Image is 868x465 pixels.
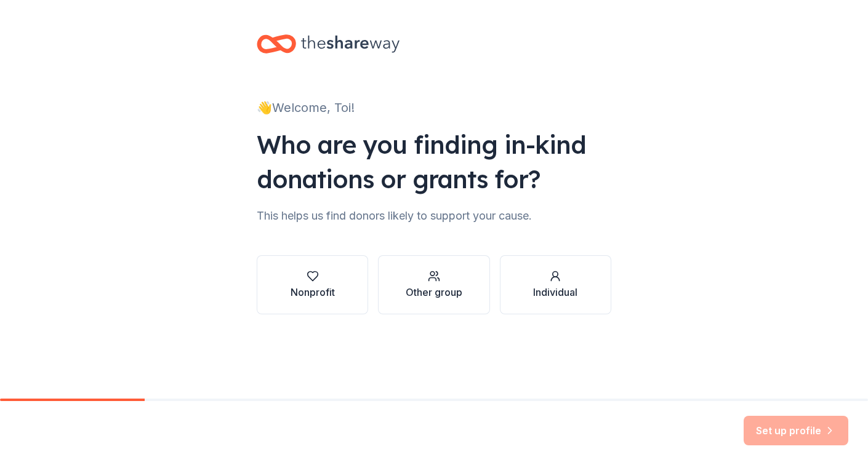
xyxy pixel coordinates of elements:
div: 👋 Welcome, Toi! [257,98,611,117]
button: Individual [500,255,611,314]
button: Other group [378,255,489,314]
div: Other group [406,285,462,300]
button: Nonprofit [257,255,368,314]
div: This helps us find donors likely to support your cause. [257,206,611,226]
div: Individual [533,285,577,300]
div: Who are you finding in-kind donations or grants for? [257,127,611,196]
div: Nonprofit [291,285,335,300]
